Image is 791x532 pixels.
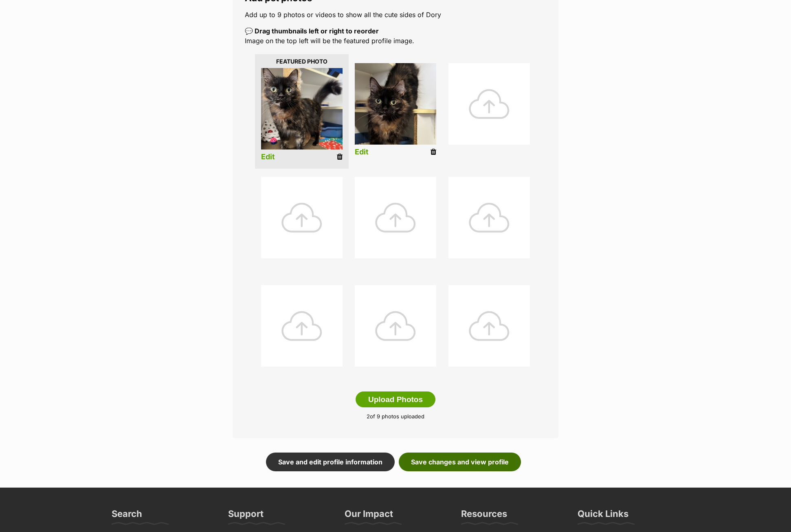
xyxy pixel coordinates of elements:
[355,63,436,145] img: listing photo
[578,508,628,524] h3: Quick Links
[367,413,370,420] span: 2
[245,27,379,35] b: 💬 Drag thumbnails left or right to reorder
[355,148,369,156] a: Edit
[245,413,546,421] p: of 9 photos uploaded
[228,508,264,524] h3: Support
[261,153,275,161] a: Edit
[245,10,546,20] p: Add up to 9 photos or videos to show all the cute sides of Dory
[399,453,521,471] a: Save changes and view profile
[345,508,393,524] h3: Our Impact
[261,68,343,149] img: listing photo
[112,508,142,524] h3: Search
[461,508,507,524] h3: Resources
[266,453,395,471] a: Save and edit profile information
[245,26,546,46] p: Image on the top left will be the featured profile image.
[356,391,435,408] button: Upload Photos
